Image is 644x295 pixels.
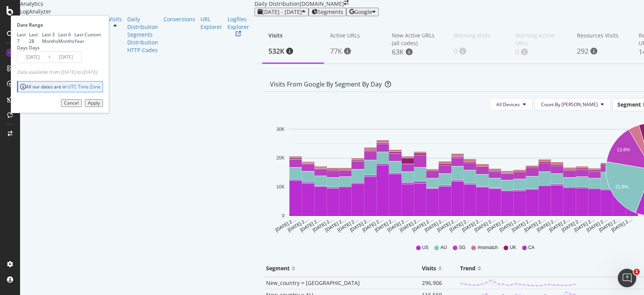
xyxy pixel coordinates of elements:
div: All our dates are in [20,83,101,90]
div: 63K [392,47,441,57]
span: Count By Day [541,101,598,108]
button: Cancel [61,99,82,107]
button: Apply [85,99,103,107]
div: Date Range [17,22,101,28]
div: Apply [88,100,100,106]
div: Warning Active URLs [515,32,565,47]
div: LogAnalyzer [20,8,255,15]
div: Last 3 Months [42,31,58,44]
a: Visits [108,15,122,23]
span: Google [354,8,372,15]
span: Data [17,69,29,75]
a: Logfiles Explorer [228,15,249,36]
span: New_country = [GEOGRAPHIC_DATA] [266,279,360,287]
div: Resources Visits [577,32,626,46]
text: 30K [276,127,285,132]
iframe: Intercom live chat [618,269,636,287]
div: New Active URLs (all codes) [392,32,441,47]
div: 292 [577,46,626,56]
span: #nomatch [477,244,498,251]
div: 532K [268,46,318,56]
div: Cancel [64,100,79,106]
text: 0 [282,213,285,219]
div: Custom [84,31,101,38]
span: Segment [617,101,641,108]
span: [DATE] - [DATE] [262,8,302,15]
text: 20K [276,155,285,161]
span: 1 [634,269,640,275]
div: Last 6 Months [58,31,74,44]
span: CA [528,244,535,251]
a: UTC Time Zone [67,83,101,90]
div: Last 7 Days [17,31,29,51]
button: Count By [PERSON_NAME] [534,98,610,110]
span: 296,906 [422,279,442,287]
span: All Devices [496,101,520,108]
div: Warning Visits [453,32,503,46]
div: 0 [453,46,503,56]
text: 21.9% [615,184,628,190]
input: Start Date [17,52,48,63]
a: Conversions [164,15,195,23]
div: Visits from google by Segment by Day [270,80,382,88]
div: Active URLs [330,32,379,46]
div: 77K [330,46,379,56]
div: Segment [266,262,290,275]
div: 0 [515,47,565,57]
a: HTTP Codes [127,46,158,54]
span: US [422,244,429,251]
button: [DATE] - [DATE] [255,8,309,16]
div: Logfiles Explorer [228,15,249,31]
a: URL Explorer [201,15,222,31]
a: Segments Distribution [127,31,158,46]
input: End Date [51,52,81,63]
span: AU [440,244,447,251]
text: 10K [276,184,285,190]
div: Visits [422,262,436,275]
button: All Devices [490,98,533,110]
div: Last 28 Days [29,31,42,51]
div: Visits [268,32,318,46]
button: Google [346,8,379,16]
span: UK [510,244,516,251]
span: Segments [318,9,343,15]
text: 13.8% [617,147,630,153]
div: Last Year [74,31,84,44]
button: Segments [309,8,346,16]
span: SG [459,244,465,251]
a: Daily Distribution [127,15,158,31]
div: available from [DATE] to [DATE] [17,69,97,75]
div: Trend [460,262,475,275]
